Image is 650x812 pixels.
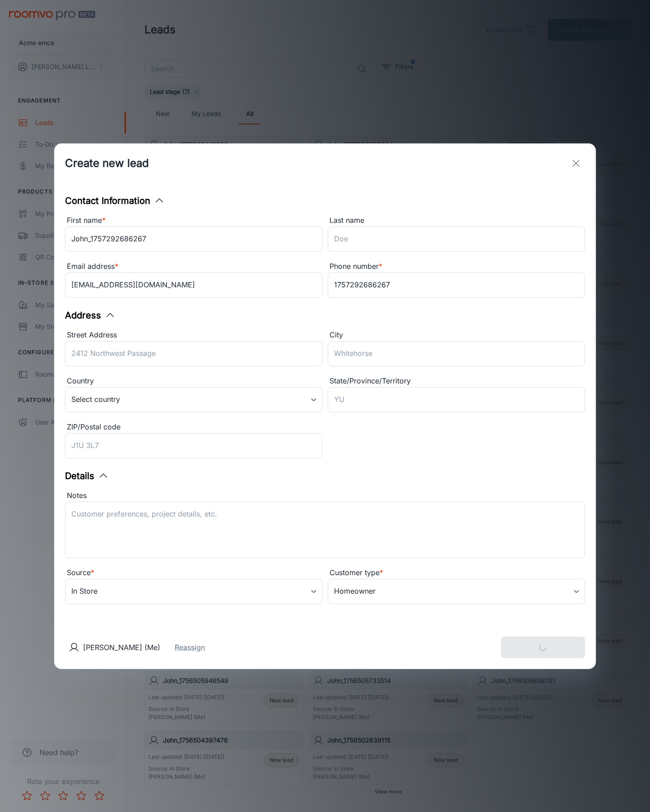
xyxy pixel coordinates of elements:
[328,329,585,341] div: City
[65,329,322,341] div: Street Address
[65,261,322,272] div: Email address
[65,155,149,171] h1: Create new lead
[65,387,322,412] div: Select country
[328,579,585,604] div: Homeowner
[328,226,585,252] input: Doe
[65,433,322,458] input: J1U 3L7
[65,215,322,226] div: First name
[65,490,585,502] div: Notes
[65,421,322,433] div: ZIP/Postal code
[65,272,322,298] input: myname@example.com
[328,215,585,226] div: Last name
[328,272,585,298] input: +1 439-123-4567
[65,567,322,579] div: Source
[328,261,585,272] div: Phone number
[567,154,585,172] button: exit
[65,579,322,604] div: In Store
[65,375,322,387] div: Country
[65,469,109,483] button: Details
[83,642,160,653] p: [PERSON_NAME] (Me)
[65,194,165,208] button: Contact Information
[328,341,585,366] input: Whitehorse
[328,567,585,579] div: Customer type
[65,226,322,252] input: John
[65,341,322,366] input: 2412 Northwest Passage
[328,375,585,387] div: State/Province/Territory
[175,642,205,653] button: Reassign
[328,387,585,412] input: YU
[65,309,116,322] button: Address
